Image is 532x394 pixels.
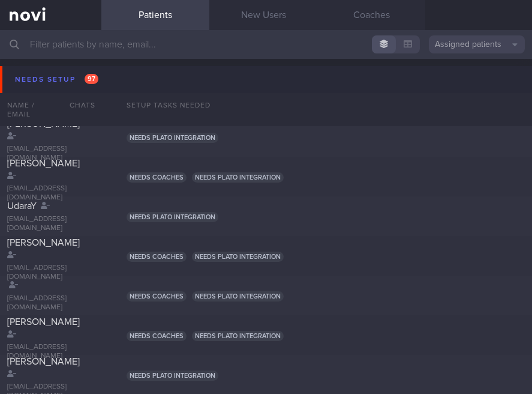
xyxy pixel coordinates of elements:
div: Setup tasks needed [119,93,532,117]
span: Needs coaches [127,252,187,262]
span: Needs plato integration [192,252,284,262]
div: [EMAIL_ADDRESS][DOMAIN_NAME] [7,294,94,312]
span: Needs plato integration [192,331,284,341]
span: Needs plato integration [192,172,284,183]
span: UdaraY [7,201,37,211]
div: [EMAIL_ADDRESS][DOMAIN_NAME] [7,264,94,282]
div: [EMAIL_ADDRESS][DOMAIN_NAME] [7,343,94,361]
span: Needs plato integration [127,133,218,143]
span: Needs plato integration [127,212,218,222]
span: [PERSON_NAME] [7,238,80,247]
button: Assigned patients [429,35,525,53]
span: Needs plato integration [192,291,284,302]
span: [PERSON_NAME] [7,159,80,168]
div: Chats [53,93,101,117]
span: Needs coaches [127,291,187,302]
span: 97 [85,74,98,84]
div: [EMAIL_ADDRESS][DOMAIN_NAME] [7,215,94,233]
span: [PERSON_NAME] [7,357,80,366]
span: [PERSON_NAME] [7,317,80,327]
span: Needs coaches [127,172,187,183]
div: [EMAIL_ADDRESS][DOMAIN_NAME] [7,184,94,202]
span: Needs plato integration [127,371,218,381]
div: [EMAIL_ADDRESS][DOMAIN_NAME] [7,145,94,163]
span: Needs coaches [127,331,187,341]
div: Needs setup [12,71,101,88]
